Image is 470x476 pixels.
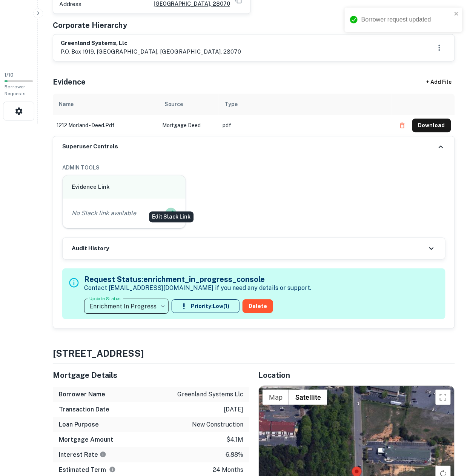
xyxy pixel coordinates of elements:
[396,120,409,132] button: Delete file
[158,94,219,115] th: Source
[226,451,243,460] p: 6.88%
[361,15,452,24] div: Borrower request updated
[243,300,273,313] button: Delete
[59,451,106,460] h6: Interest Rate
[177,390,243,399] p: greenland systems llc
[53,115,158,136] td: 1212 morland - deed.pdf
[53,94,455,136] div: scrollable content
[412,119,451,132] button: Download
[258,370,455,381] h5: Location
[219,94,392,115] th: Type
[84,284,311,293] p: Contact [EMAIL_ADDRESS][DOMAIN_NAME] if you need any details or support.
[100,451,106,458] svg: The interest rates displayed on the website are for informational purposes only and may be report...
[226,436,243,445] p: $4.1m
[53,20,127,31] h5: Corporate Hierarchy
[84,296,169,317] div: Enrichment In Progress
[53,347,455,360] h4: [STREET_ADDRESS]
[53,94,158,115] th: Name
[53,77,86,88] h5: Evidence
[62,164,445,172] h6: ADMIN TOOLS
[109,467,116,473] svg: Term is based on a standard schedule for this type of loan.
[62,143,118,151] h6: Superuser Controls
[59,466,116,475] h6: Estimated Term
[436,390,451,405] button: Toggle fullscreen view
[289,390,327,405] button: Show satellite imagery
[454,11,459,18] button: close
[164,100,183,109] div: Source
[84,274,311,285] h5: Request Status: enrichment_in_progress_console
[5,85,26,97] span: Borrower Requests
[192,421,243,430] p: new construction
[59,405,109,414] h6: Transaction Date
[224,405,243,414] p: [DATE]
[213,466,243,475] p: 24 months
[5,72,14,78] span: 1 / 10
[158,115,219,136] td: Mortgage Deed
[59,436,113,445] h6: Mortgage Amount
[172,300,240,313] button: Priority:Low(1)
[263,390,289,405] button: Show street map
[219,115,392,136] td: pdf
[53,370,249,381] h5: Mortgage Details
[61,39,241,48] h6: greenland systems, llc
[59,421,99,430] h6: Loan Purpose
[72,245,109,253] h6: Audit History
[89,296,121,302] label: Update Status
[72,183,177,192] h6: Evidence Link
[225,100,238,109] div: Type
[72,209,136,218] p: No Slack link available
[61,48,241,57] p: p.o. box 1919, [GEOGRAPHIC_DATA], [GEOGRAPHIC_DATA], 28070
[149,212,194,223] div: Edit Slack Link
[413,76,465,89] div: + Add File
[59,390,105,399] h6: Borrower Name
[59,100,74,109] div: Name
[432,416,470,452] iframe: Chat Widget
